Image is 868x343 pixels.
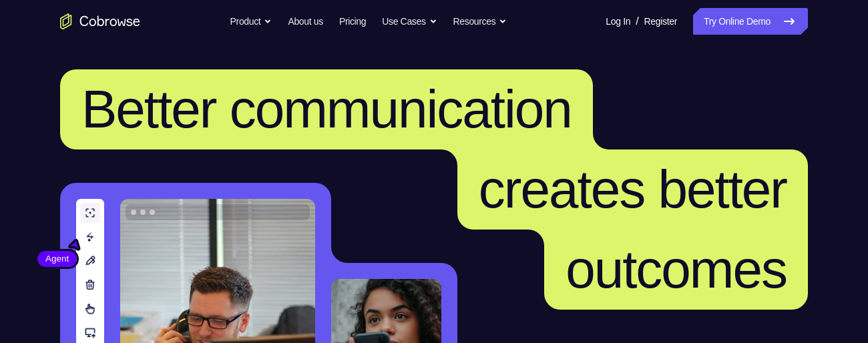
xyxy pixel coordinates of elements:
[382,8,437,35] button: Use Cases
[288,8,322,35] a: About us
[339,8,366,35] a: Pricing
[566,240,787,299] span: outcomes
[60,13,140,29] a: Go to the home page
[606,8,630,35] a: Log In
[230,8,272,35] button: Product
[453,8,507,35] button: Resources
[636,13,638,29] span: /
[479,159,787,219] span: creates better
[644,8,677,35] a: Register
[693,8,808,35] a: Try Online Demo
[81,79,572,139] span: Better communication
